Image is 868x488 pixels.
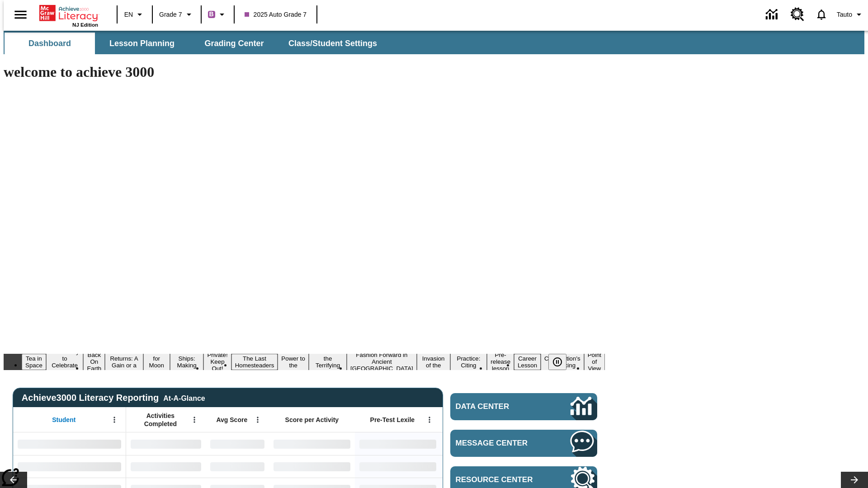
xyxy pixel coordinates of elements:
[4,31,864,54] div: SubNavbar
[204,6,231,23] button: Boost Class color is purple. Change class color
[209,9,214,20] span: B
[46,347,84,377] button: Slide 2 Get Ready to Celebrate Juneteenth!
[370,416,415,424] span: Pre-Test Lexile
[105,347,143,377] button: Slide 4 Free Returns: A Gain or a Drain?
[837,10,852,19] span: Tauto
[163,393,205,403] div: At-A-Glance
[83,350,105,373] button: Slide 3 Back On Earth
[450,347,487,377] button: Slide 13 Mixed Practice: Citing Evidence
[188,413,201,427] button: Open Menu
[278,347,309,377] button: Slide 9 Solar Power to the People
[143,347,170,377] button: Slide 5 Time for Moon Rules?
[22,354,46,370] button: Slide 1 Tea in Space
[450,393,597,420] a: Data Center
[124,10,133,19] span: EN
[206,432,269,455] div: No Data,
[216,416,247,424] span: Avg Score
[109,38,175,49] span: Lesson Planning
[347,350,417,373] button: Slide 11 Fashion Forward in Ancient Rome
[841,472,868,488] button: Lesson carousel, Next
[108,413,121,427] button: Open Menu
[156,6,198,23] button: Grade: Grade 7, Select a grade
[39,4,98,22] a: Home
[4,64,605,80] h1: welcome to achieve 3000
[760,2,785,27] a: Data Center
[548,354,576,370] div: Pause
[126,455,206,478] div: No Data,
[4,33,385,54] div: SubNavbar
[72,22,98,28] span: NJ Edition
[206,455,269,478] div: No Data,
[245,10,307,19] span: 2025 Auto Grade 7
[423,413,436,427] button: Open Menu
[170,347,204,377] button: Slide 6 Cruise Ships: Making Waves
[97,33,187,54] button: Lesson Planning
[7,1,34,28] button: Open side menu
[159,10,182,19] span: Grade 7
[285,416,339,424] span: Score per Activity
[785,2,810,27] a: Resource Center, Will open in new tab
[126,432,206,455] div: No Data,
[456,402,540,411] span: Data Center
[288,38,377,49] span: Class/Student Settings
[5,33,95,54] button: Dashboard
[548,354,566,370] button: Pause
[417,347,450,377] button: Slide 12 The Invasion of the Free CD
[833,6,868,23] button: Profile/Settings
[231,354,278,370] button: Slide 8 The Last Homesteaders
[28,38,71,49] span: Dashboard
[309,347,347,377] button: Slide 10 Attack of the Terrifying Tomatoes
[52,416,75,424] span: Student
[541,347,584,377] button: Slide 16 The Constitution's Balancing Act
[584,350,605,373] button: Slide 17 Point of View
[131,412,190,428] span: Activities Completed
[456,439,543,448] span: Message Center
[810,3,833,26] a: Notifications
[456,475,543,484] span: Resource Center
[281,33,384,54] button: Class/Student Settings
[39,3,98,28] div: Home
[189,33,279,54] button: Grading Center
[251,413,264,427] button: Open Menu
[450,430,597,457] a: Message Center
[120,6,149,23] button: Language: EN, Select a language
[22,393,205,403] span: Achieve3000 Literacy Reporting
[203,350,231,373] button: Slide 7 Private! Keep Out!
[487,350,514,373] button: Slide 14 Pre-release lesson
[514,354,541,370] button: Slide 15 Career Lesson
[204,38,264,49] span: Grading Center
